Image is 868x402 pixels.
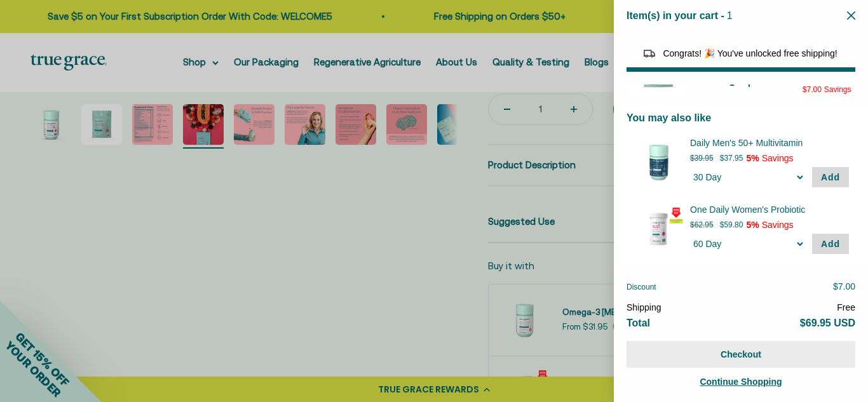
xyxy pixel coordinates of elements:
span: Savings [762,220,794,230]
button: Checkout [627,341,855,368]
img: Reward bar icon image [642,46,657,61]
img: 30 Day [633,137,684,187]
span: Total [627,318,650,328]
span: $7.00 [833,281,855,291]
span: $69.95 USD [800,318,855,328]
span: Add [821,239,840,249]
div: One Daily Women's Probiotic [690,203,849,216]
span: Item(s) in your cart - [627,10,724,21]
div: Daily Men's 50+ Multivitamin [690,137,849,149]
span: Congrats! 🎉 You've unlocked free shipping! [663,48,837,58]
button: Close [847,10,855,22]
span: Savings [824,85,851,94]
span: One Daily Women's Probiotic [690,203,833,216]
img: 60 Day [633,203,684,254]
button: Add [812,234,849,254]
span: 5% [746,153,759,163]
span: Discount [627,283,656,291]
span: Free [837,302,855,312]
p: $37.95 [720,152,743,164]
span: You may also like [627,112,711,123]
span: Shipping [627,302,661,312]
p: $62.95 [690,218,714,231]
span: Daily Men's 50+ Multivitamin [690,137,833,149]
p: $59.80 [720,218,743,231]
span: Continue Shopping [700,377,782,387]
span: $7.00 [803,85,822,94]
a: Continue Shopping [627,374,855,389]
button: Add [812,167,849,187]
span: Add [821,172,840,182]
p: $39.95 [690,152,714,164]
span: 5% [746,220,759,230]
span: 1 [727,10,733,21]
span: Savings [762,153,794,163]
